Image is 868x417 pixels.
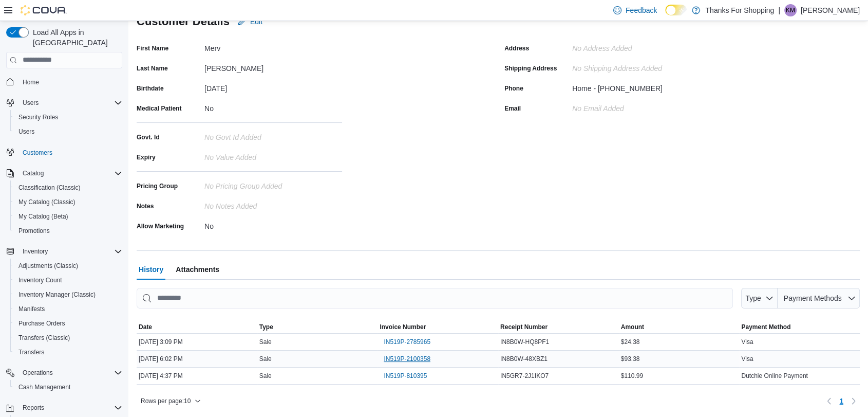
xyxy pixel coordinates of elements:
[18,184,81,192] span: Classification (Classic)
[137,202,154,210] label: Notes
[741,355,753,363] span: Visa
[141,397,191,405] span: Rows per page : 10
[14,303,122,315] span: Manifests
[14,210,122,223] span: My Catalog (Beta)
[18,383,70,391] span: Cash Management
[380,370,431,382] button: IN519P-810395
[204,60,342,72] div: [PERSON_NAME]
[14,288,122,301] span: Inventory Manager (Classic)
[139,372,183,380] span: [DATE] 4:37 PM
[14,346,48,358] a: Transfers
[10,316,126,331] button: Purchase Orders
[137,395,205,407] button: Rows per page:10
[786,4,795,16] span: KM
[137,44,168,52] label: First Name
[14,381,122,393] span: Cash Management
[741,372,807,380] span: Dutchie Online Payment
[204,40,342,52] div: Merv
[139,323,152,331] span: Date
[29,27,122,48] span: Load All Apps in [GEOGRAPHIC_DATA]
[18,97,122,109] span: Users
[137,64,168,72] label: Last Name
[384,355,430,363] span: IN519P-2100358
[204,100,342,113] div: No
[18,167,122,179] span: Catalog
[14,381,74,393] a: Cash Management
[619,336,740,348] div: $24.38
[835,393,847,409] ul: Pagination for table:
[741,288,778,309] button: Type
[10,345,126,359] button: Transfers
[23,247,48,256] span: Inventory
[10,224,126,238] button: Promotions
[498,321,619,333] button: Receipt Number
[500,372,549,380] span: IN5GR7-2J1IKO7
[18,76,43,88] a: Home
[21,5,67,15] img: Cova
[14,125,122,138] span: Users
[18,305,45,313] span: Manifests
[137,182,178,190] label: Pricing Group
[18,212,68,221] span: My Catalog (Beta)
[500,355,548,363] span: IN8B0W-48XBZ1
[259,338,272,346] span: Sale
[10,273,126,287] button: Inventory Count
[2,145,126,160] button: Customers
[504,104,521,113] label: Email
[14,303,49,315] a: Manifests
[504,64,557,72] label: Shipping Address
[234,11,267,32] button: Edit
[14,288,100,301] a: Inventory Manager (Classic)
[839,396,843,406] span: 1
[14,260,122,272] span: Adjustments (Classic)
[10,195,126,209] button: My Catalog (Classic)
[823,393,860,409] nav: Pagination for table:
[2,244,126,259] button: Inventory
[10,331,126,345] button: Transfers (Classic)
[619,321,740,333] button: Amount
[259,323,273,331] span: Type
[2,401,126,415] button: Reports
[257,321,378,333] button: Type
[705,4,774,16] p: Thanks For Shopping
[14,182,122,194] span: Classification (Classic)
[139,338,183,346] span: [DATE] 3:09 PM
[18,402,122,414] span: Reports
[18,97,43,109] button: Users
[500,323,548,331] span: Receipt Number
[18,198,76,206] span: My Catalog (Classic)
[741,338,753,346] span: Visa
[23,78,39,86] span: Home
[18,113,58,121] span: Security Roles
[259,372,272,380] span: Sale
[14,332,74,344] a: Transfers (Classic)
[204,178,342,190] div: No Pricing Group Added
[14,225,122,237] span: Promotions
[18,348,44,356] span: Transfers
[665,5,687,15] input: Dark Mode
[18,128,34,136] span: Users
[259,355,272,363] span: Sale
[23,404,44,412] span: Reports
[18,245,122,258] span: Inventory
[23,169,44,177] span: Catalog
[14,260,82,272] a: Adjustments (Classic)
[18,402,48,414] button: Reports
[14,332,122,344] span: Transfers (Classic)
[204,149,342,161] div: No value added
[378,321,498,333] button: Invoice Number
[10,209,126,224] button: My Catalog (Beta)
[801,4,860,16] p: [PERSON_NAME]
[739,321,860,333] button: Payment Method
[137,84,164,93] label: Birthdate
[204,198,342,210] div: No Notes added
[384,372,427,380] span: IN519P-810395
[139,355,183,363] span: [DATE] 6:02 PM
[10,302,126,316] button: Manifests
[137,153,156,161] label: Expiry
[572,80,663,93] div: Home - [PHONE_NUMBER]
[14,196,80,208] a: My Catalog (Classic)
[18,367,122,379] span: Operations
[14,317,122,330] span: Purchase Orders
